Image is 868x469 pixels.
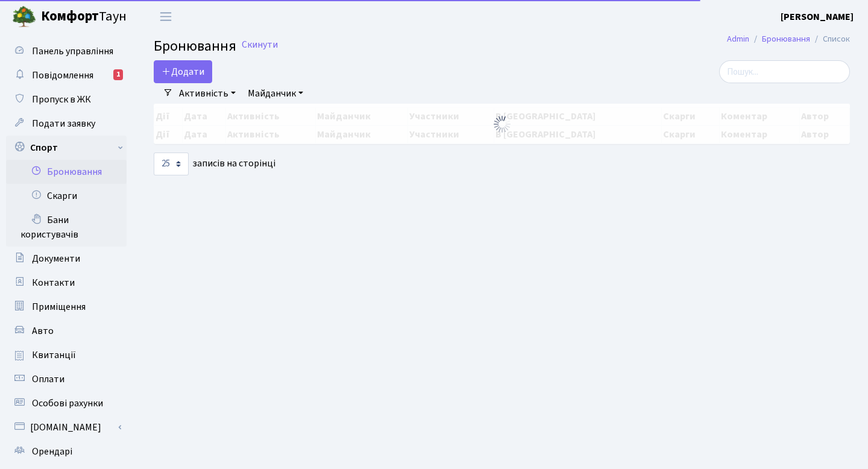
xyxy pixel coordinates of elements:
img: logo.png [12,5,36,29]
span: Орендарі [32,445,72,458]
a: Документи [6,247,127,271]
a: Активність [174,83,241,104]
img: Обробка... [492,115,512,134]
a: Оплати [6,367,127,391]
a: Орендарі [6,439,127,464]
b: [PERSON_NAME] [781,10,854,24]
a: Авто [6,319,127,343]
a: Admin [727,33,749,45]
span: Оплати [32,373,64,386]
a: Особові рахунки [6,391,127,415]
span: Панель управління [32,45,113,58]
label: записів на сторінці [154,153,275,175]
span: Таун [41,7,127,27]
a: Майданчик [243,83,308,104]
a: Приміщення [6,295,127,319]
span: Пропуск в ЖК [32,93,91,106]
a: Бронювання [6,160,127,184]
a: Подати заявку [6,112,127,136]
span: Особові рахунки [32,397,103,410]
span: Повідомлення [32,69,93,82]
span: Квитанції [32,348,76,362]
a: Скарги [6,184,127,208]
select: записів на сторінці [154,153,189,175]
button: Переключити навігацію [151,7,181,27]
a: Скинути [242,39,278,51]
a: Контакти [6,271,127,295]
span: Приміщення [32,300,86,313]
span: Бронювання [154,36,236,57]
a: Повідомлення1 [6,63,127,87]
button: Додати [154,60,212,83]
span: Документи [32,252,80,265]
a: Пропуск в ЖК [6,87,127,112]
a: [DOMAIN_NAME] [6,415,127,439]
div: 1 [113,69,123,80]
a: Бани користувачів [6,208,127,247]
span: Контакти [32,276,75,289]
a: [PERSON_NAME] [781,10,854,24]
li: Список [810,33,850,46]
a: Квитанції [6,343,127,367]
a: Бронювання [762,33,810,45]
input: Пошук... [719,60,850,83]
a: Панель управління [6,39,127,63]
a: Спорт [6,136,127,160]
nav: breadcrumb [709,27,868,52]
span: Авто [32,324,54,338]
span: Подати заявку [32,117,95,130]
b: Комфорт [41,7,99,26]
